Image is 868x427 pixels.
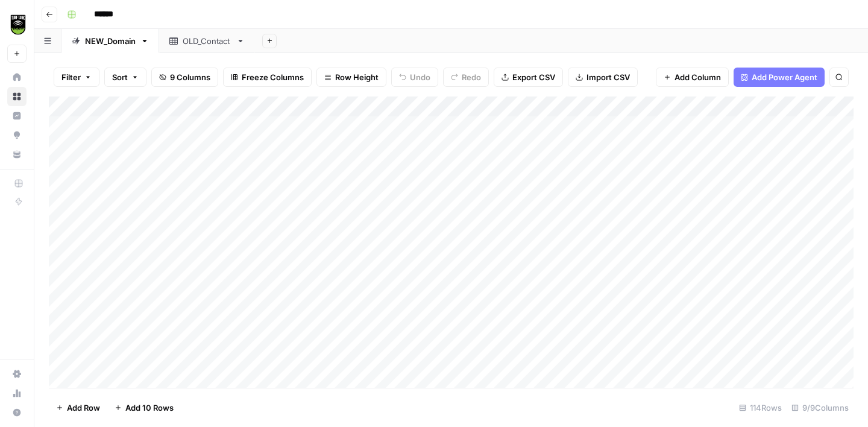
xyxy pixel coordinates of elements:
a: OLD_Contact [159,29,255,53]
button: Filter [54,68,99,87]
button: Add 10 Rows [107,398,181,417]
a: Settings [7,364,27,384]
button: Add Row [49,398,107,417]
span: Add Column [675,71,721,83]
div: 114 Rows [734,398,787,417]
span: Add Power Agent [752,71,817,83]
button: Import CSV [568,68,638,87]
button: Row Height [316,68,386,87]
button: Freeze Columns [223,68,312,87]
button: Help + Support [7,403,27,422]
button: Add Column [656,68,729,87]
div: OLD_Contact [183,35,231,47]
span: Redo [462,71,481,83]
span: Sort [112,71,128,83]
span: Freeze Columns [242,71,304,83]
a: Opportunities [7,125,27,145]
span: Import CSV [587,71,630,83]
span: Add Row [67,402,100,414]
button: Undo [391,68,438,87]
span: 9 Columns [170,71,210,83]
a: Insights [7,106,27,125]
span: Export CSV [512,71,555,83]
a: Browse [7,87,27,106]
div: NEW_Domain [85,35,136,47]
a: Usage [7,384,27,403]
span: Undo [410,71,430,83]
button: Redo [443,68,489,87]
span: Row Height [335,71,379,83]
button: 9 Columns [151,68,218,87]
a: Your Data [7,145,27,164]
button: Sort [104,68,146,87]
a: Home [7,68,27,87]
a: NEW_Domain [61,29,159,53]
button: Add Power Agent [734,68,825,87]
span: Add 10 Rows [125,402,174,414]
span: Filter [61,71,81,83]
img: Turf Tank - Data Team Logo [7,14,29,36]
button: Workspace: Turf Tank - Data Team [7,10,27,40]
div: 9/9 Columns [787,398,854,417]
button: Export CSV [494,68,563,87]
